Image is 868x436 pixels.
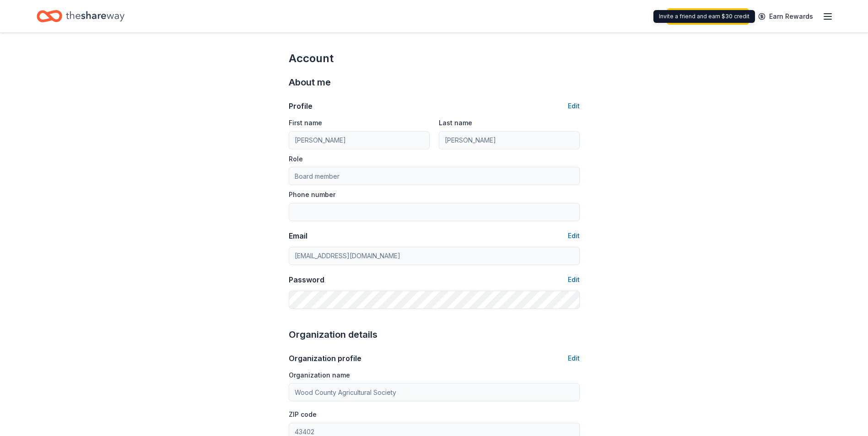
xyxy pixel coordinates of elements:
button: Edit [568,274,580,285]
a: Upgrade your plan [667,8,749,25]
label: First name [289,118,322,128]
div: About me [289,75,580,90]
div: Profile [289,101,313,112]
div: Invite a friend and earn $30 credit [653,10,755,23]
label: Last name [439,118,472,128]
div: Account [289,51,580,66]
label: Organization name [289,371,350,380]
div: Organization details [289,327,580,342]
a: Earn Rewards [753,8,819,25]
label: ZIP code [289,410,317,419]
a: Home [37,5,124,27]
button: Edit [568,353,580,364]
label: Phone number [289,190,335,199]
button: Edit [568,101,580,112]
div: Organization profile [289,353,361,364]
button: Edit [568,230,580,241]
div: Password [289,274,324,285]
div: Email [289,230,307,241]
label: Role [289,154,303,164]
